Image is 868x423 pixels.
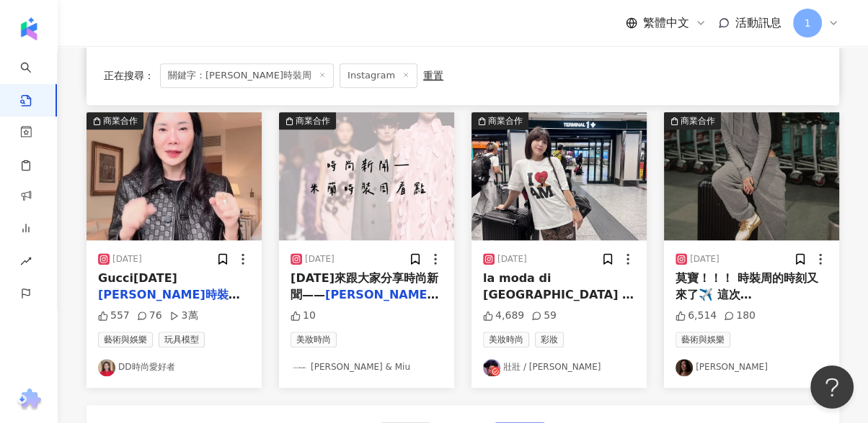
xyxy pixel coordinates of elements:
mark: [PERSON_NAME]時裝周 [291,288,438,317]
a: KOL AvatarDD時尚愛好者 [98,359,250,376]
img: post-image [87,112,262,240]
span: [DATE]來跟大家分享時尚新聞—— [291,271,438,301]
span: 美妝時尚 [291,332,337,347]
button: 商業合作 [664,112,839,240]
img: KOL Avatar [291,359,308,376]
div: 重置 [423,70,443,81]
div: [DATE] [305,253,335,265]
img: logo icon [17,17,40,40]
img: KOL Avatar [483,359,500,376]
span: rise [20,247,32,279]
span: Instagram [340,63,417,88]
div: 3萬 [169,309,198,323]
img: KOL Avatar [676,359,693,376]
div: [DATE] [112,253,142,265]
mark: [PERSON_NAME]時裝周 [98,288,240,301]
span: 美妝時尚 [483,332,529,347]
button: 商業合作 [279,112,454,240]
div: 商業合作 [103,114,138,128]
span: 莫寶！！！ 時裝周的時刻又來了✈️ 這次 [676,271,818,301]
div: 59 [531,309,557,323]
div: [DATE] [690,253,719,265]
img: post-image [664,112,839,240]
img: chrome extension [15,388,43,411]
span: la moda di [GEOGRAPHIC_DATA] 】 [483,271,634,301]
img: KOL Avatar [98,359,115,376]
button: 商業合作 [87,112,262,240]
span: 藝術與娛樂 [98,332,153,347]
span: 藝術與娛樂 [676,332,730,347]
span: 活動訊息 [735,16,781,29]
span: 1 [805,15,811,31]
div: 557 [98,309,130,323]
a: KOL Avatar[PERSON_NAME] [676,359,828,376]
span: 彩妝 [535,332,564,347]
a: KOL Avatar[PERSON_NAME] & Miu [291,359,443,376]
img: post-image [279,112,454,240]
div: 商業合作 [296,114,330,128]
div: 76 [137,309,162,323]
span: Gucci[DATE] [98,271,177,285]
span: 關鍵字：[PERSON_NAME]時裝周 [160,63,334,88]
iframe: Help Scout Beacon - Open [810,365,854,409]
div: 4,689 [483,309,524,323]
button: 商業合作 [471,112,647,240]
div: 180 [724,309,756,323]
div: 10 [291,309,316,323]
div: 商業合作 [488,114,523,128]
span: 正在搜尋 ： [104,70,154,81]
span: 玩具模型 [159,332,205,347]
div: [DATE] [497,253,527,265]
img: post-image [471,112,647,240]
span: 繁體中文 [643,15,689,31]
a: search [20,52,49,108]
a: KOL Avatar壯壯 / [PERSON_NAME] [483,359,635,376]
div: 6,514 [676,309,717,323]
div: 商業合作 [681,114,715,128]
